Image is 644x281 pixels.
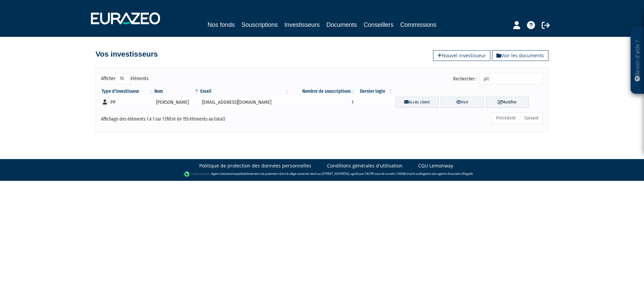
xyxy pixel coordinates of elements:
a: Accès client [395,97,439,108]
input: Rechercher : [479,73,543,84]
img: 1732889491-logotype_eurazeo_blanc_rvb.png [91,12,160,24]
p: Besoin d'aide ? [634,30,641,91]
div: - Agent de (établissement de paiement dont le siège social est situé au [STREET_ADDRESS], agréé p... [7,171,637,178]
th: Nombre de souscriptions : activer pour trier la colonne par ordre croissant [290,88,356,95]
a: Politique de protection des données personnelles [199,162,311,169]
a: Conditions générales d'utilisation [327,162,402,169]
th: &nbsp; [393,88,543,95]
td: [PERSON_NAME] [154,95,199,110]
a: Registre des agents financiers (Regafi) [420,171,473,176]
td: [EMAIL_ADDRESS][DOMAIN_NAME] [200,95,290,110]
a: Modifier [486,97,529,108]
a: Nos fonds [208,20,235,29]
a: CGU Lemonway [418,162,453,169]
a: Souscriptions [241,20,278,29]
a: Commissions [400,20,436,29]
a: Investisseurs [284,20,320,30]
th: Dernier login : activer pour trier la colonne par ordre croissant [356,88,393,95]
a: Documents [326,20,357,29]
a: Conseillers [364,20,393,29]
td: 1 [290,95,356,110]
div: Affichage des éléments 1 à 1 sur 1 (filtré de 155 éléments au total) [101,112,279,123]
th: Type d'investisseur : activer pour trier la colonne par ordre croissant [101,88,154,95]
th: Email : activer pour trier la colonne par ordre croissant [200,88,290,95]
img: logo-lemonway.png [184,171,210,178]
label: Rechercher : [453,73,543,84]
a: Voir [441,97,484,108]
a: Nouvel investisseur [433,50,490,61]
select: Afficheréléments [115,73,130,84]
label: Afficher éléments [101,73,149,84]
td: - PP [101,95,154,110]
h4: Vos investisseurs [96,50,158,58]
a: Voir les documents [492,50,548,61]
a: Lemonway [224,171,239,176]
th: Nom : activer pour trier la colonne par ordre d&eacute;croissant [154,88,199,95]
